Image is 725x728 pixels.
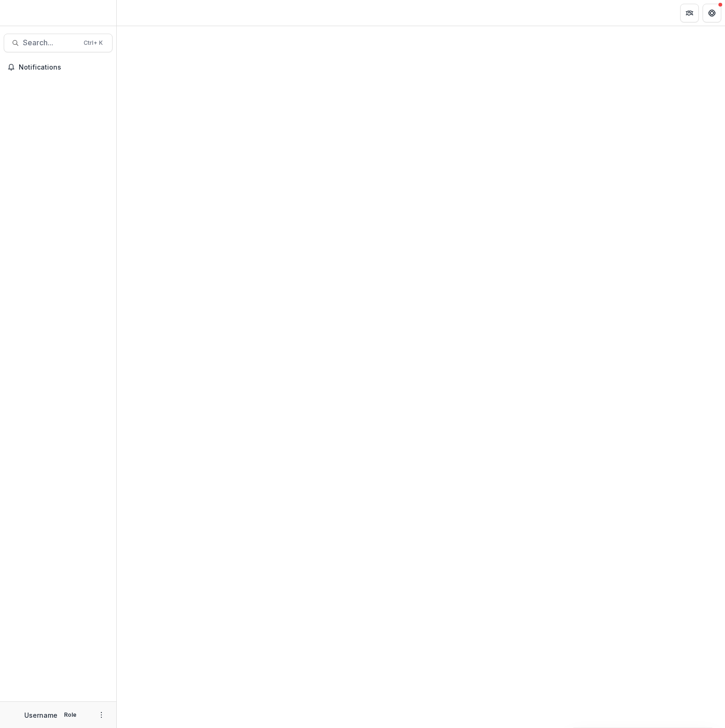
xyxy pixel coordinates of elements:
span: Notifications [19,64,109,71]
button: Search... [4,34,113,52]
span: Search... [23,38,78,47]
button: More [96,709,107,721]
button: Notifications [4,60,113,75]
div: Ctrl + K [82,38,105,48]
p: Role [61,711,79,719]
p: Username [24,710,57,720]
button: Get Help [703,4,721,22]
button: Partners [680,4,699,22]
